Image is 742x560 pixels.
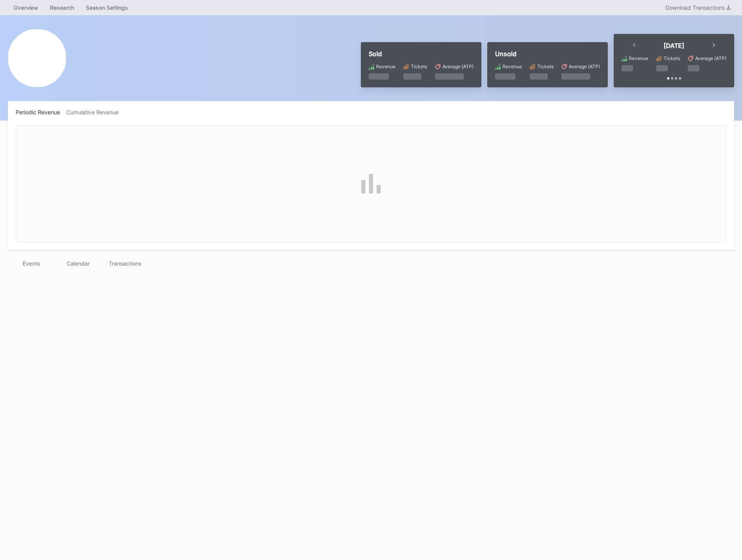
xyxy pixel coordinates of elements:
div: Revenue [376,64,396,69]
div: Average (ATP) [442,64,474,69]
a: Season Settings [80,2,134,13]
div: Tickets [411,64,427,69]
div: [DATE] [664,42,684,50]
div: Revenue [502,64,522,69]
div: Unsold [495,50,600,58]
div: Sold [369,50,474,58]
div: Download Transactions [666,4,730,11]
div: Average (ATP) [569,64,600,69]
div: Revenue [629,55,648,61]
div: Average (ATP) [695,55,726,61]
div: Transactions [101,258,148,269]
div: Tickets [537,64,554,69]
div: Events [8,258,55,269]
div: Tickets [664,55,680,61]
div: Cumulative Revenue [66,109,125,115]
div: Periodic Revenue [16,109,66,115]
button: Download Transactions [662,2,734,13]
a: Research [44,2,80,13]
a: Overview [8,2,44,13]
div: Calendar [55,258,101,269]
